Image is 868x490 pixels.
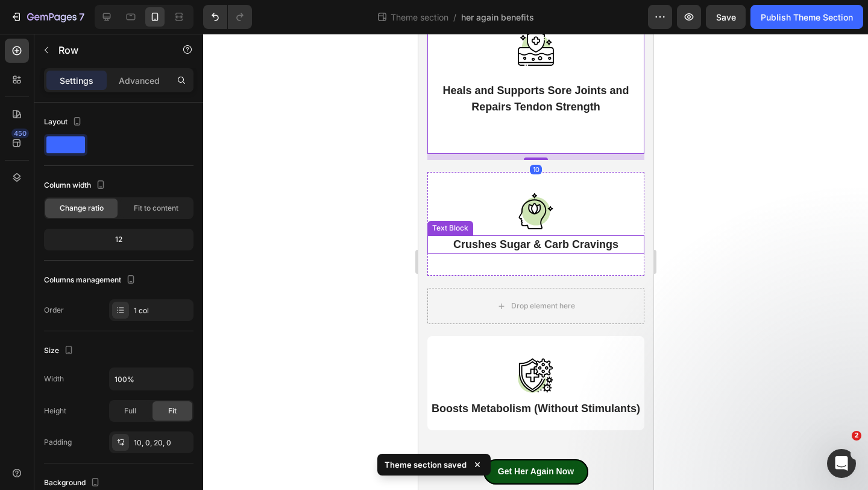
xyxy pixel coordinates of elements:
div: 10 [112,131,124,141]
p: Theme section saved [385,459,467,471]
p: Settings [60,74,93,87]
div: Size [44,343,76,359]
div: Rich Text Editor. Editing area: main [9,366,226,384]
span: Save [716,12,736,22]
span: her again benefits [461,11,534,24]
span: Fit to content [134,203,178,214]
div: Drop element here [93,267,157,277]
input: Auto [110,368,193,390]
span: Theme section [388,11,451,24]
img: Alt Image [99,159,136,196]
div: Publish Theme Section [761,11,853,24]
span: 2 [852,431,861,441]
div: Text Block [11,189,52,200]
div: 12 [46,231,191,248]
p: 7 [79,10,84,24]
button: <p><span style="background-color:rgba(51,51,51,0);color:#FFFFFF;">Get Her Again Now</span></p> [65,425,170,450]
div: Order [44,305,64,316]
span: Fit [168,406,177,416]
div: 1 col [134,305,190,316]
strong: Crushes Sugar & Carb Cravings [35,205,200,217]
div: Layout [44,114,84,130]
button: Publish Theme Section [750,5,863,29]
button: 7 [5,5,90,29]
div: Column width [44,177,108,194]
iframe: Design area [418,34,653,490]
div: Rich Text Editor. Editing area: main [9,48,226,83]
div: 10, 0, 20, 0 [134,437,190,448]
div: Columns management [44,272,138,288]
img: Alt Image [99,323,136,360]
div: Width [44,374,64,384]
strong: Boosts Metabolism (Without Stimulants) [13,369,222,381]
span: Get Her Again Now [80,433,156,442]
div: Undo/Redo [203,5,252,29]
strong: Heals and Supports Sore Joints and Repairs Tendon Strength [24,51,210,79]
div: Height [44,406,66,416]
span: / [453,11,456,24]
iframe: Intercom live chat [827,449,856,478]
span: Change ratio [60,203,104,214]
div: Padding [44,437,72,448]
p: Advanced [119,74,160,87]
button: Save [706,5,746,29]
p: Row [58,43,161,57]
div: 450 [11,129,29,138]
span: Full [124,406,136,416]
